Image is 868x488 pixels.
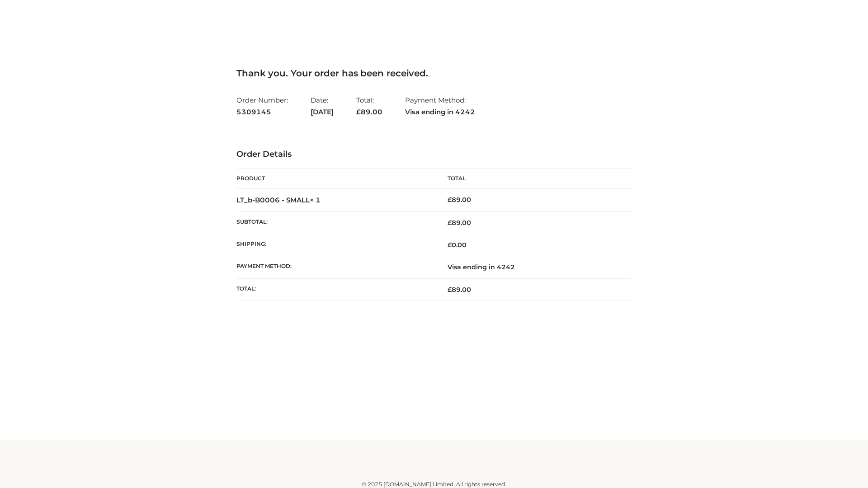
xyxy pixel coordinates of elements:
strong: 5309145 [236,106,288,118]
span: 89.00 [356,108,382,116]
span: £ [448,286,452,294]
th: Shipping: [236,234,434,256]
strong: [DATE] [311,106,334,118]
li: Payment Method: [405,92,475,120]
span: £ [448,219,452,227]
th: Total: [236,278,434,300]
span: 89.00 [448,219,471,227]
th: Product [236,169,434,189]
th: Total [434,169,632,189]
th: Payment method: [236,256,434,278]
strong: LT_b-B0006 - SMALL [236,196,321,204]
li: Total: [356,92,382,120]
td: Visa ending in 4242 [434,256,632,278]
h3: Thank you. Your order has been received. [236,68,632,79]
strong: × 1 [310,196,321,204]
strong: Visa ending in 4242 [405,106,475,118]
bdi: 0.00 [448,241,467,249]
bdi: 89.00 [448,196,471,204]
span: £ [448,241,452,249]
th: Subtotal: [236,211,434,234]
li: Order Number: [236,92,288,120]
span: 89.00 [448,286,471,294]
li: Date: [311,92,334,120]
span: £ [356,108,361,116]
h3: Order Details [236,150,632,160]
span: £ [448,196,452,204]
